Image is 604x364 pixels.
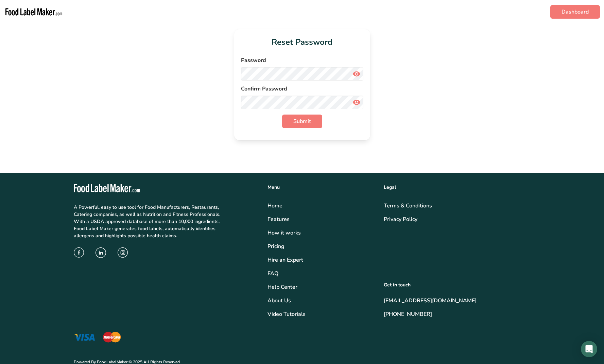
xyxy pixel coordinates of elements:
[268,283,376,291] a: Help Center
[384,310,531,318] a: [PHONE_NUMBER]
[268,229,376,237] div: How it works
[268,184,376,191] div: Menu
[268,215,376,223] a: Features
[241,36,363,48] h1: Reset Password
[384,202,531,210] a: Terms & Conditions
[74,334,95,341] img: visa
[384,297,531,305] a: [EMAIL_ADDRESS][DOMAIN_NAME]
[268,242,376,250] a: Pricing
[268,297,376,305] a: About Us
[282,115,322,128] button: Submit
[293,117,311,125] span: Submit
[384,184,531,191] div: Legal
[4,3,64,21] img: Food Label Maker
[550,5,600,19] a: Dashboard
[384,215,531,223] a: Privacy Policy
[268,269,376,278] a: FAQ
[268,310,376,318] a: Video Tutorials
[268,256,376,264] a: Hire an Expert
[581,341,597,357] div: Open Intercom Messenger
[241,85,363,93] label: Confirm Password
[268,202,376,210] a: Home
[74,204,222,239] p: A Powerful, easy to use tool for Food Manufacturers, Restaurants, Catering companies, as well as ...
[241,56,363,64] label: Password
[384,281,531,288] div: Get in touch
